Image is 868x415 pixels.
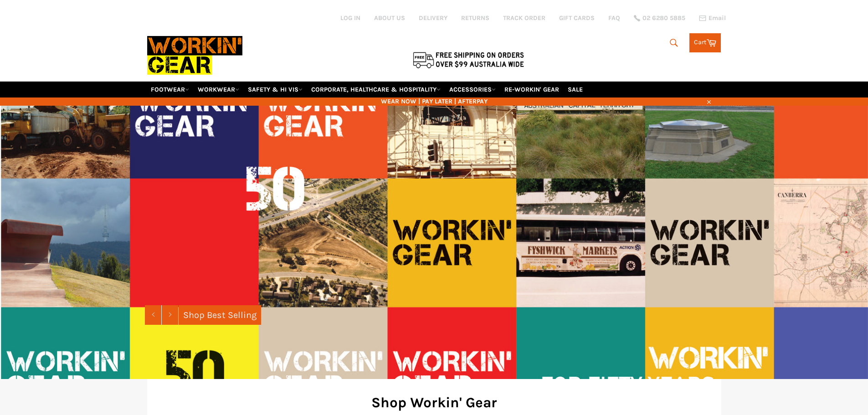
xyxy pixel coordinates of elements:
[501,82,563,97] a: RE-WORKIN' GEAR
[179,305,261,325] a: Shop Best Selling
[340,14,360,22] a: Log in
[461,14,489,22] a: RETURNS
[411,50,525,69] img: Flat $9.95 shipping Australia wide
[161,393,708,412] h2: Shop Workin' Gear
[642,15,685,21] span: 02 6280 5885
[503,14,545,22] a: TRACK ORDER
[147,82,193,97] a: FOOTWEAR
[699,15,726,22] a: Email
[559,14,595,22] a: GIFT CARDS
[564,82,586,97] a: SALE
[709,15,726,21] span: Email
[194,82,243,97] a: WORKWEAR
[244,82,306,97] a: SAFETY & HI VIS
[608,14,620,22] a: FAQ
[308,82,444,97] a: CORPORATE, HEALTHCARE & HOSPITALITY
[147,30,242,81] img: Workin Gear leaders in Workwear, Safety Boots, PPE, Uniforms. Australia's No.1 in Workwear
[446,82,499,97] a: ACCESSORIES
[147,97,721,106] span: WEAR NOW | PAY LATER | AFTERPAY
[419,14,447,22] a: DELIVERY
[374,14,405,22] a: ABOUT US
[689,33,721,52] a: Cart
[634,15,685,21] a: 02 6280 5885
